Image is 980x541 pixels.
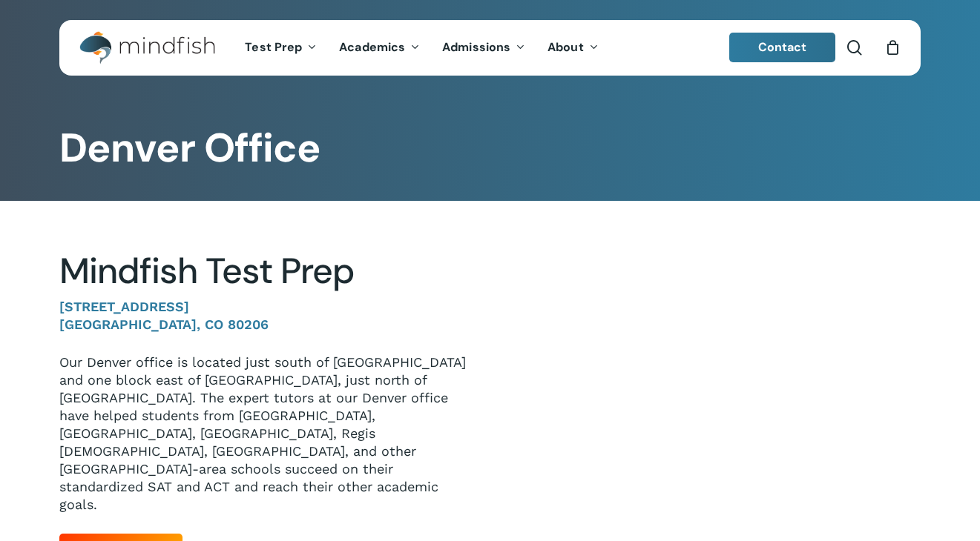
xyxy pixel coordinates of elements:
[59,354,467,514] p: Our Denver office is located just south of [GEOGRAPHIC_DATA] and one block east of [GEOGRAPHIC_DA...
[758,39,807,55] span: Contact
[729,33,836,62] a: Contact
[234,20,609,76] nav: Main Menu
[234,42,328,54] a: Test Prep
[59,20,921,76] header: Main Menu
[547,39,584,55] span: About
[59,299,189,314] strong: [STREET_ADDRESS]
[339,39,405,55] span: Academics
[328,42,431,54] a: Academics
[431,42,536,54] a: Admissions
[59,125,921,172] h1: Denver Office
[536,42,610,54] a: About
[59,250,467,293] h2: Mindfish Test Prep
[59,316,269,332] strong: [GEOGRAPHIC_DATA], CO 80206
[245,39,302,55] span: Test Prep
[442,39,510,55] span: Admissions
